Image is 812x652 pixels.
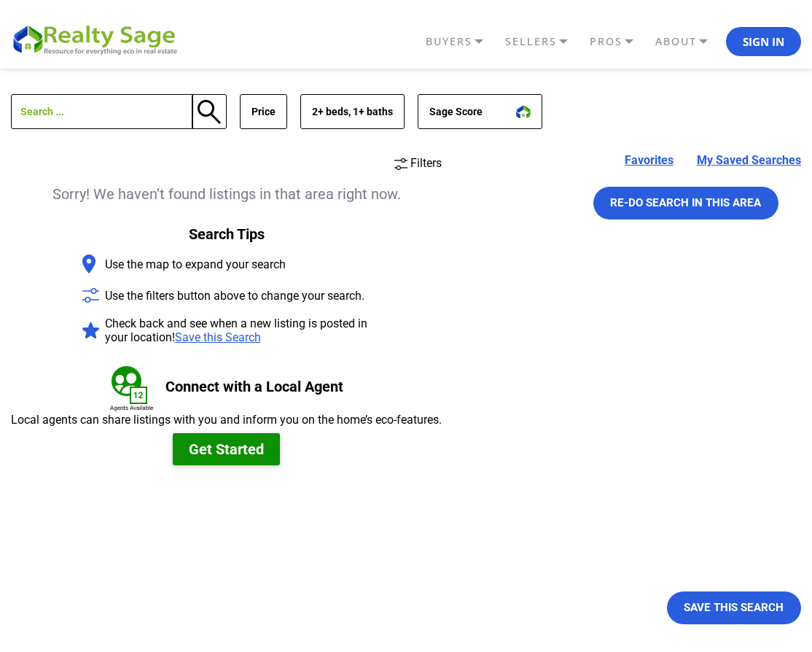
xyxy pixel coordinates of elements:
button: Save This Search [667,591,802,624]
a: Filters [394,156,442,170]
button: 2+ beds, 1+ baths [300,94,405,129]
span: Use the filters button above to change your search. [105,285,364,306]
a: BUYERS [422,29,501,54]
img: REALTY SAGE [11,22,186,55]
button: Sign In [726,27,801,56]
p: Sorry! We haven’t found listings in that area right now. [11,184,442,204]
a: PROS [586,29,652,54]
a: My Saved Searches [697,155,801,166]
a: ABOUT [652,29,726,54]
img: connect local agent [110,366,155,414]
a: Favorites [625,155,674,166]
button: Sage Score [418,94,542,129]
a: SELLERS [501,29,586,54]
input: Search ... [11,94,193,129]
span: Use the map to expand your search [105,254,286,274]
h3: Connect with a Local Agent [165,378,343,395]
a: Save this Search [175,330,261,344]
span: Check back and see when a new listing is posted in your location! [105,317,372,344]
a: Get Started [173,444,280,457]
button: Get Started [173,433,280,465]
button: Re-do search in this area [593,187,779,220]
div: Local agents can share listings with you and inform you on the home’s eco-features. [11,414,442,426]
span: Filters [410,156,442,170]
h3: Search Tips [81,218,372,243]
button: Price [240,94,287,129]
